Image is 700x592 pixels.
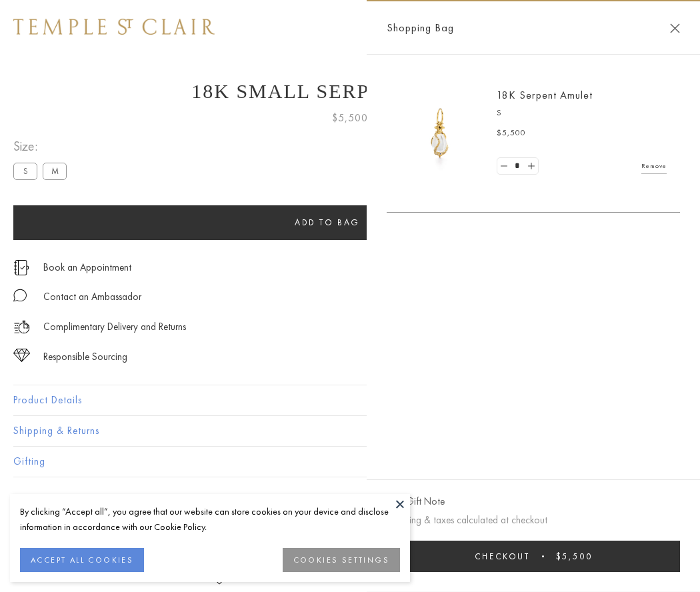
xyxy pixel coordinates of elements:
[13,349,30,362] img: icon_sourcing.svg
[13,319,30,335] img: icon_delivery.svg
[497,107,667,120] p: S
[475,551,530,562] span: Checkout
[13,80,687,103] h1: 18K Small Serpent Amulet
[43,163,67,179] label: M
[13,447,687,477] button: Gifting
[387,493,445,510] button: Add Gift Note
[332,109,368,127] span: $5,500
[13,205,641,240] button: Add to bag
[497,127,526,140] span: $5,500
[13,19,215,35] img: Temple St. Clair
[13,289,27,302] img: MessageIcon-01_2.svg
[556,551,593,562] span: $5,500
[13,135,72,157] span: Size:
[13,260,29,275] img: icon_appointment.svg
[43,289,141,305] div: Contact an Ambassador
[497,158,511,175] a: Set quantity to 0
[641,159,667,173] a: Remove
[283,548,400,572] button: COOKIES SETTINGS
[13,416,687,446] button: Shipping & Returns
[387,19,454,37] span: Shopping Bag
[400,93,480,173] img: P51836-E11SERPPV
[670,23,680,33] button: Close Shopping Bag
[20,548,144,572] button: ACCEPT ALL COOKIES
[43,319,186,335] p: Complimentary Delivery and Returns
[43,349,127,365] div: Responsible Sourcing
[20,504,400,535] div: By clicking “Accept all”, you agree that our website can store cookies on your device and disclos...
[13,163,37,179] label: S
[387,512,680,529] p: Shipping & taxes calculated at checkout
[13,385,687,415] button: Product Details
[295,217,360,228] span: Add to bag
[524,158,537,175] a: Set quantity to 2
[387,541,680,572] button: Checkout $5,500
[43,260,131,275] a: Book an Appointment
[497,88,593,102] a: 18K Serpent Amulet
